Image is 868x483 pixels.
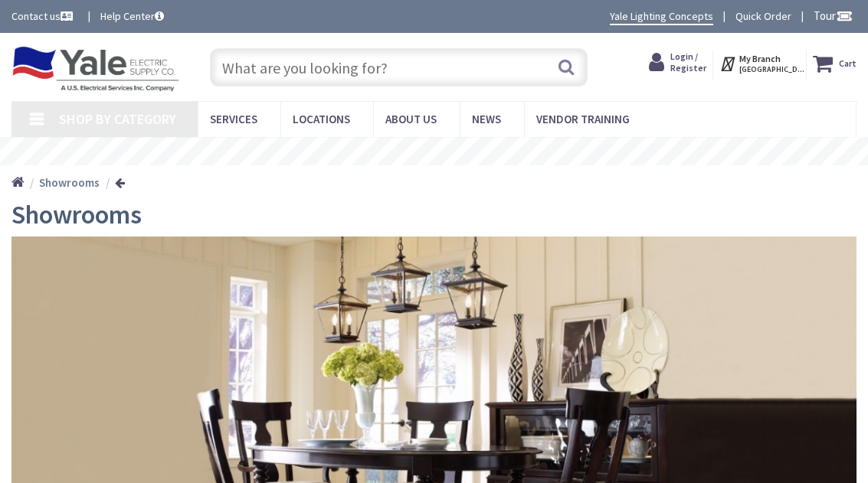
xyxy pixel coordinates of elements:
[813,50,857,77] a: Cart
[11,46,179,92] img: Yale Electric Supply Co.
[839,50,857,77] strong: Cart
[210,112,257,126] span: Services
[100,8,164,24] a: Help Center
[293,112,350,126] span: Locations
[739,64,804,74] span: [GEOGRAPHIC_DATA], [GEOGRAPHIC_DATA]
[385,112,437,126] span: About Us
[814,8,853,23] span: Tour
[39,175,100,190] strong: Showrooms
[610,8,713,25] a: Yale Lighting Concepts
[59,110,176,128] span: Shop By Category
[670,51,706,73] span: Login / Register
[649,50,706,76] a: Login / Register
[735,8,791,24] a: Quick Order
[210,48,588,86] input: What are you looking for?
[472,112,501,126] span: News
[11,201,857,229] h1: Showrooms
[11,8,76,24] a: Contact us
[739,53,781,64] strong: My Branch
[719,50,800,77] div: My Branch [GEOGRAPHIC_DATA], [GEOGRAPHIC_DATA]
[536,112,630,126] span: Vendor Training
